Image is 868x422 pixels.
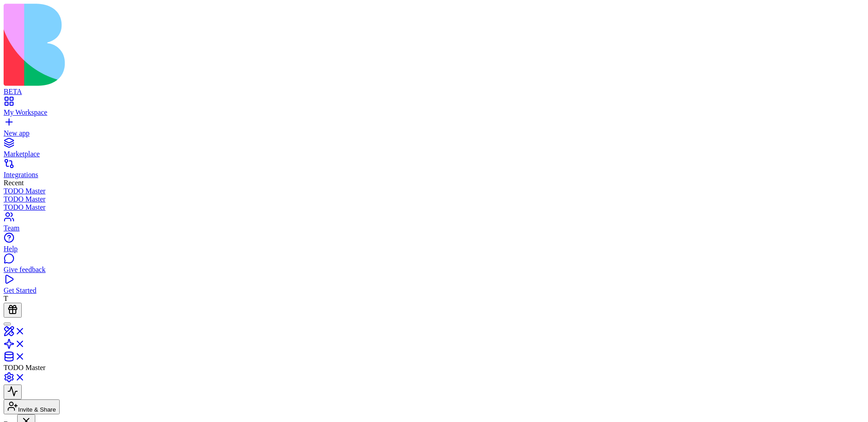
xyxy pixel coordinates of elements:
a: Marketplace [4,142,864,158]
div: New app [4,129,864,137]
a: Give feedback [4,258,864,274]
a: Team [4,216,864,232]
div: BETA [4,88,864,96]
div: Give feedback [4,266,864,274]
a: Get Started [4,278,864,295]
a: TODO Master [4,187,864,195]
a: TODO Master [4,195,864,203]
a: My Workspace [4,100,864,117]
img: logo [4,4,367,86]
div: Marketplace [4,150,864,158]
div: Integrations [4,171,864,179]
a: Help [4,237,864,253]
button: Invite & Share [4,399,60,414]
div: Team [4,224,864,232]
a: BETA [4,80,864,96]
div: My Workspace [4,108,864,117]
span: Recent [4,179,24,187]
div: Get Started [4,286,864,295]
a: New app [4,121,864,137]
a: TODO Master [4,203,864,211]
a: Integrations [4,163,864,179]
span: TODO Master [4,364,46,371]
div: Help [4,245,864,253]
span: T [4,295,8,302]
